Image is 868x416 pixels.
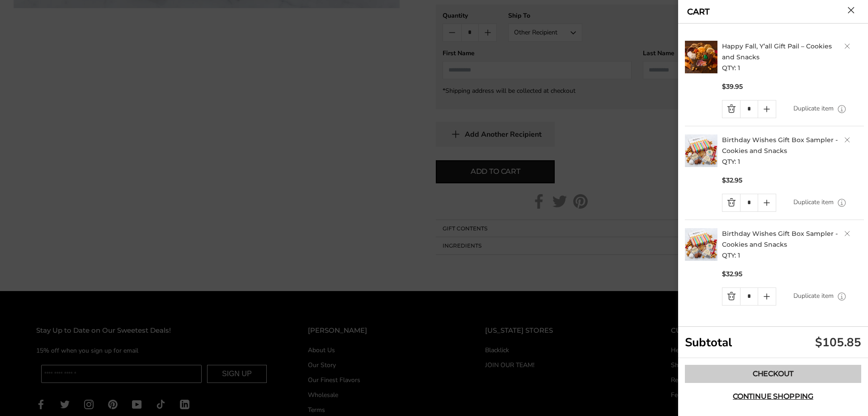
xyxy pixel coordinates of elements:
span: $32.95 [722,270,742,278]
a: Delete product [844,137,850,143]
span: Continue shopping [733,393,813,400]
button: Close cart [848,7,854,14]
h2: QTY: 1 [722,41,864,73]
h2: QTY: 1 [722,228,864,261]
a: Quantity plus button [758,100,776,118]
a: Duplicate item [793,291,834,301]
span: $39.95 [722,82,743,91]
a: Checkout [685,365,861,383]
a: Duplicate item [793,104,834,114]
a: Birthday Wishes Gift Box Sampler - Cookies and Snacks [722,230,838,249]
a: Duplicate item [793,197,834,207]
button: Continue shopping [685,387,861,406]
input: Quantity Input [740,100,758,118]
a: Delete product [844,43,850,49]
div: $105.85 [815,335,861,350]
a: Quantity minus button [722,100,740,118]
div: Subtotal [678,327,868,358]
a: CART [687,8,710,16]
a: Delete product [844,231,850,236]
input: Quantity Input [740,194,758,211]
a: Quantity plus button [758,288,776,305]
input: Quantity Input [740,288,758,305]
img: C. Krueger's. image [685,228,717,261]
a: Quantity plus button [758,194,776,211]
img: C. Krueger's. image [685,134,717,167]
a: Happy Fall, Y’all Gift Pail – Cookies and Snacks [722,42,832,61]
img: C. Krueger's. image [685,41,717,73]
a: Birthday Wishes Gift Box Sampler - Cookies and Snacks [722,136,838,155]
iframe: Sign Up via Text for Offers [7,382,94,409]
span: $32.95 [722,176,742,185]
a: Quantity minus button [722,288,740,305]
h2: QTY: 1 [722,134,864,167]
a: Quantity minus button [722,194,740,211]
